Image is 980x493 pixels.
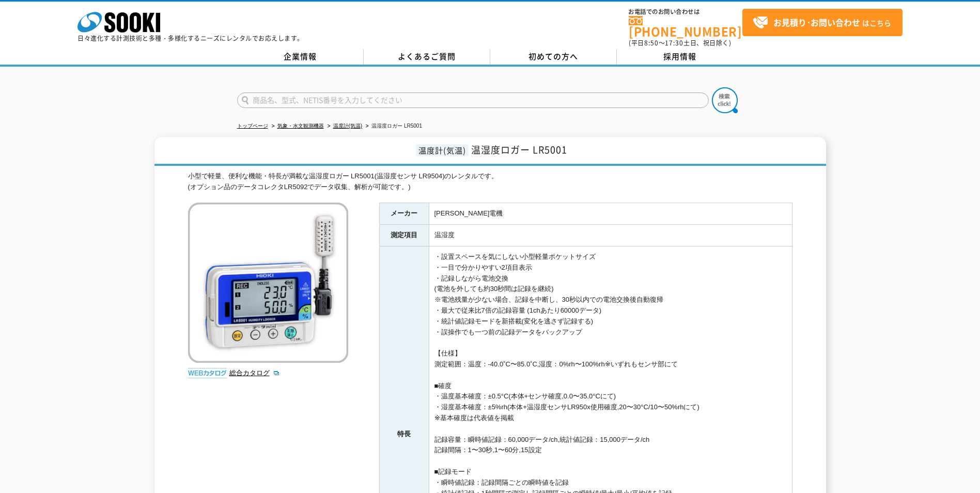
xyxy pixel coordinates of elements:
p: 日々進化する計測技術と多種・多様化するニーズにレンタルでお応えします。 [77,35,304,41]
span: お電話でのお問い合わせは [629,9,742,15]
a: お見積り･お問い合わせはこちら [742,9,903,36]
a: 初めての方へ [490,49,617,65]
span: はこちら [753,15,891,30]
a: 企業情報 [237,49,364,65]
a: トップページ [237,123,268,129]
span: 温度計(気温) [416,144,469,156]
a: よくあるご質問 [364,49,490,65]
img: btn_search.png [712,87,738,113]
a: [PHONE_NUMBER] [629,16,742,37]
a: 採用情報 [617,49,743,65]
th: メーカー [379,203,429,225]
a: 温度計(気温) [333,123,363,129]
div: 小型で軽量、便利な機能・特長が満載な温湿度ロガー LR5001(温湿度センサ LR9504)のレンタルです。 (オプション品のデータコレクタLR5092でデータ収集、解析が可能です。) [188,171,792,193]
a: 総合カタログ [229,369,280,377]
span: (平日 ～ 土日、祝日除く) [629,38,731,48]
input: 商品名、型式、NETIS番号を入力してください [237,93,709,108]
a: 気象・水文観測機器 [277,123,324,129]
span: 温湿度ロガー LR5001 [471,143,567,157]
li: 温湿度ロガー LR5001 [364,121,422,132]
img: 温湿度ロガー LR5001 [188,203,348,363]
th: 測定項目 [379,225,429,246]
span: 17:30 [665,38,683,48]
span: 初めての方へ [528,51,578,62]
img: webカタログ [188,368,227,378]
span: 8:50 [644,38,659,48]
td: 温湿度 [429,225,792,246]
strong: お見積り･お問い合わせ [773,16,860,28]
td: [PERSON_NAME]電機 [429,203,792,225]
